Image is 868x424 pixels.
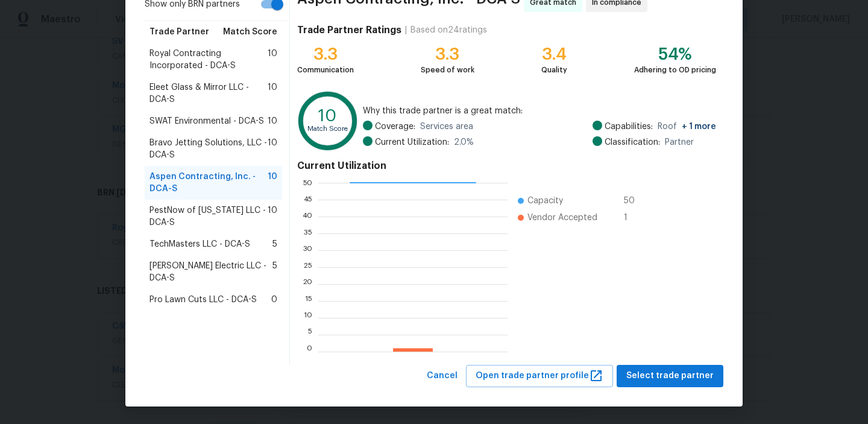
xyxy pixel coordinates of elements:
[302,213,312,220] text: 40
[149,81,268,106] span: Eleet Glass & Mirror LLC - DCA-S
[297,48,354,60] div: 3.3
[149,204,268,229] span: PestNow of [US_STATE] LLC - DCA-S
[682,122,716,131] span: + 1 more
[149,115,264,127] span: SWAT Environmental - DCA-S
[307,125,348,132] text: Match Score
[297,160,716,172] h4: Current Utilization
[427,369,458,384] span: Cancel
[272,238,277,250] span: 5
[268,81,277,106] span: 10
[149,260,272,284] span: [PERSON_NAME] Electric LLC - DCA-S
[527,212,597,224] span: Vendor Accepted
[634,64,716,76] div: Adhering to OD pricing
[541,64,567,76] div: Quality
[303,196,312,203] text: 45
[665,136,694,148] span: Partner
[149,26,209,38] span: Trade Partner
[375,136,449,148] span: Current Utilization:
[297,24,401,36] h4: Trade Partner Ratings
[303,179,312,186] text: 50
[223,26,277,38] span: Match Score
[268,137,277,161] span: 10
[318,107,337,124] text: 10
[363,105,716,117] span: Why this trade partner is a great match:
[297,64,354,76] div: Communication
[307,348,312,355] text: 0
[149,294,257,306] span: Pro Lawn Cuts LLC - DCA-S
[303,247,312,254] text: 30
[466,365,613,387] button: Open trade partner profile
[401,24,410,36] div: |
[617,365,723,387] button: Select trade partner
[410,24,487,36] div: Based on 24 ratings
[268,115,277,127] span: 10
[624,195,643,207] span: 50
[476,369,603,384] span: Open trade partner profile
[268,204,277,229] span: 10
[541,48,567,60] div: 3.4
[305,297,312,305] text: 15
[626,369,714,384] span: Select trade partner
[304,230,312,237] text: 35
[634,48,716,60] div: 54%
[421,64,474,76] div: Speed of work
[149,48,268,72] span: Royal Contracting Incorporated - DCA-S
[454,136,474,148] span: 2.0 %
[304,264,312,271] text: 25
[149,137,268,161] span: Bravo Jetting Solutions, LLC - DCA-S
[527,195,563,207] span: Capacity
[308,331,312,338] text: 5
[605,121,653,133] span: Capabilities:
[268,48,277,72] span: 10
[422,365,462,387] button: Cancel
[658,121,716,133] span: Roof
[303,280,312,288] text: 20
[624,212,643,224] span: 1
[375,121,415,133] span: Coverage:
[268,171,277,195] span: 10
[421,48,474,60] div: 3.3
[304,314,312,321] text: 10
[149,171,268,195] span: Aspen Contracting, Inc. - DCA-S
[149,238,250,250] span: TechMasters LLC - DCA-S
[605,136,660,148] span: Classification:
[271,294,277,306] span: 0
[420,121,473,133] span: Services area
[272,260,277,284] span: 5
